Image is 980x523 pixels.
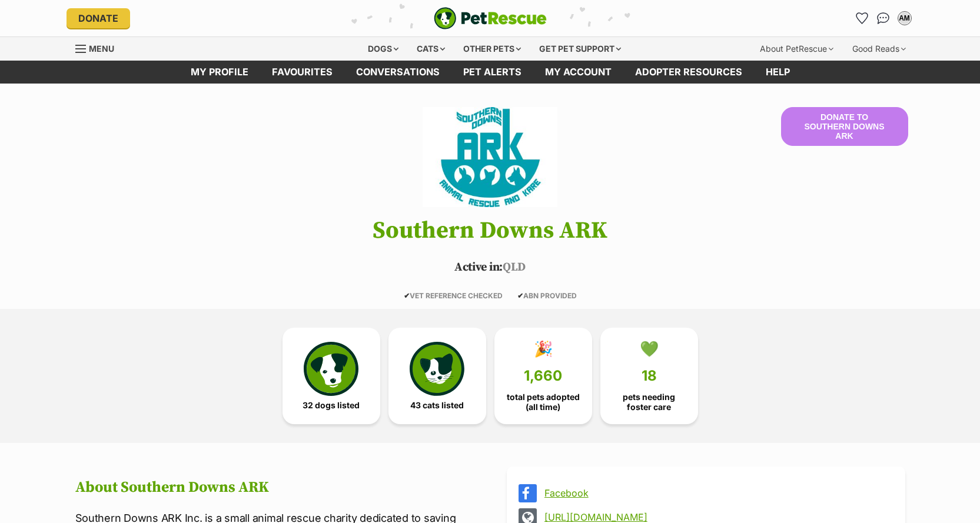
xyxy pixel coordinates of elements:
[423,107,557,207] img: Southern Downs ARK
[179,61,260,84] a: My profile
[544,512,889,522] a: [URL][DOMAIN_NAME]
[877,12,889,24] img: chat-41dd97257d64d25036548639549fe6c8038ab92f7586957e7f3b1b290dea8141.svg
[304,342,358,396] img: petrescue-icon-eee76f85a60ef55c4a1927667547b313a7c0e82042636edf73dce9c88f694885.svg
[451,61,533,84] a: Pet alerts
[75,37,122,58] a: Menu
[524,368,562,384] span: 1,660
[89,44,114,54] span: Menu
[534,340,553,358] div: 🎉
[344,61,451,84] a: conversations
[388,328,486,424] a: 43 cats listed
[899,12,911,24] div: AM
[260,61,344,84] a: Favourites
[623,61,754,84] a: Adopter resources
[600,328,698,424] a: 💚 18 pets needing foster care
[58,259,923,277] p: QLD
[531,37,629,61] div: Get pet support
[874,9,893,28] a: Conversations
[283,328,380,424] a: 32 dogs listed
[404,291,503,300] span: VET REFERENCE CHECKED
[410,342,464,396] img: cat-icon-068c71abf8fe30c970a85cd354bc8e23425d12f6e8612795f06af48be43a487a.svg
[853,9,872,28] a: Favourites
[455,37,529,61] div: Other pets
[533,61,623,84] a: My account
[494,328,592,424] a: 🎉 1,660 total pets adopted (all time)
[434,7,547,29] a: PetRescue
[58,218,923,244] h1: Southern Downs ARK
[844,37,914,61] div: Good Reads
[752,37,842,61] div: About PetRescue
[853,9,914,28] ul: Account quick links
[640,340,659,358] div: 💚
[408,37,453,61] div: Cats
[303,401,360,410] span: 32 dogs listed
[781,107,908,146] button: Donate to Southern Downs ARK
[610,392,688,411] span: pets needing foster care
[544,488,889,498] a: Facebook
[75,479,474,497] h2: About Southern Downs ARK
[895,9,914,28] button: My account
[67,8,130,28] a: Donate
[360,37,407,61] div: Dogs
[410,401,464,410] span: 43 cats listed
[754,61,802,84] a: Help
[517,291,577,300] span: ABN PROVIDED
[504,392,582,411] span: total pets adopted (all time)
[434,7,547,29] img: logo-e224e6f780fb5917bec1dbf3a21bbac754714ae5b6737aabdf751b685950b380.svg
[517,291,523,300] icon: ✔
[454,260,503,275] span: Active in:
[404,291,410,300] icon: ✔
[642,368,657,384] span: 18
